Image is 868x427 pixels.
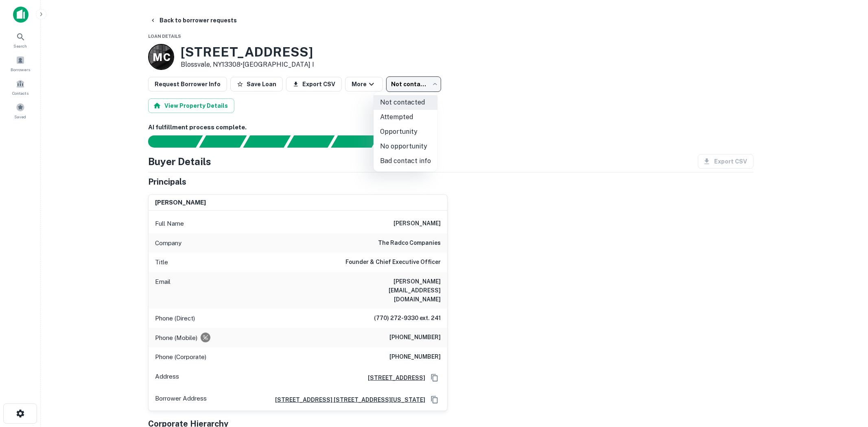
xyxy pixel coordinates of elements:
li: Not contacted [374,95,437,110]
li: Opportunity [374,124,437,139]
li: Bad contact info [374,154,437,168]
iframe: Chat Widget [827,362,868,401]
li: No opportunity [374,139,437,154]
li: Attempted [374,110,437,124]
